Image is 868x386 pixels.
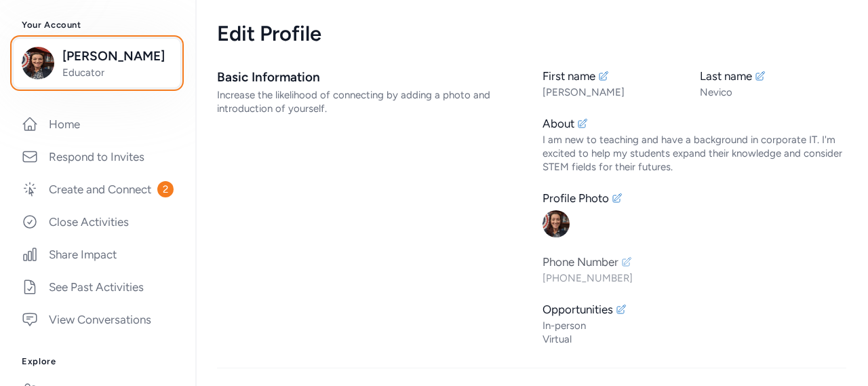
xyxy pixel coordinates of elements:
img: Avatar [542,210,570,237]
a: View Conversations [11,305,184,334]
div: Opportunities [542,301,613,317]
h3: Your Account [22,20,174,31]
a: Close Activities [11,207,184,237]
span: Educator [62,66,172,79]
div: [PERSON_NAME] [542,85,689,99]
div: First name [542,68,595,84]
div: [PHONE_NUMBER] [542,271,846,285]
button: [PERSON_NAME]Educator [13,38,181,88]
div: In-person [542,319,846,332]
a: Share Impact [11,239,184,269]
div: Edit Profile [217,22,846,46]
div: I am new to teaching and have a background in corporate IT. I'm excited to help my students expan... [542,133,846,174]
div: Profile Photo [542,190,609,206]
div: Last name [700,68,752,84]
h3: Explore [22,356,174,367]
a: Create and Connect2 [11,174,184,204]
div: Basic Information [217,68,521,87]
a: See Past Activities [11,272,184,302]
div: Nevico [700,85,846,99]
div: Increase the likelihood of connecting by adding a photo and introduction of yourself. [217,88,521,115]
span: 2 [157,181,174,197]
div: Phone Number [542,254,618,270]
a: Home [11,109,184,139]
div: About [542,115,574,132]
span: [PERSON_NAME] [62,47,172,66]
a: Respond to Invites [11,142,184,172]
div: Virtual [542,332,846,346]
